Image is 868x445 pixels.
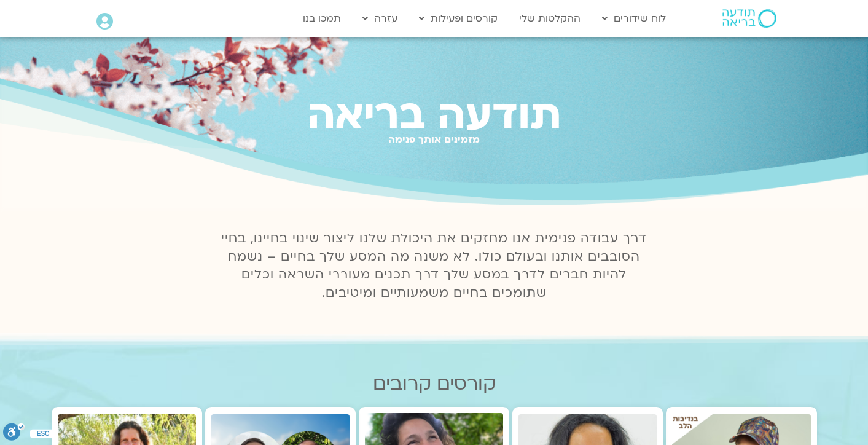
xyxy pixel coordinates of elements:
a: תמכו בנו [297,7,347,30]
a: קורסים ופעילות [413,7,504,30]
h2: קורסים קרובים [52,373,817,395]
a: ההקלטות שלי [513,7,587,30]
a: לוח שידורים [596,7,672,30]
a: עזרה [356,7,404,30]
p: דרך עבודה פנימית אנו מחזקים את היכולת שלנו ליצור שינוי בחיינו, בחיי הסובבים אותנו ובעולם כולו. לא... [214,229,654,303]
img: תודעה בריאה [722,9,776,28]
